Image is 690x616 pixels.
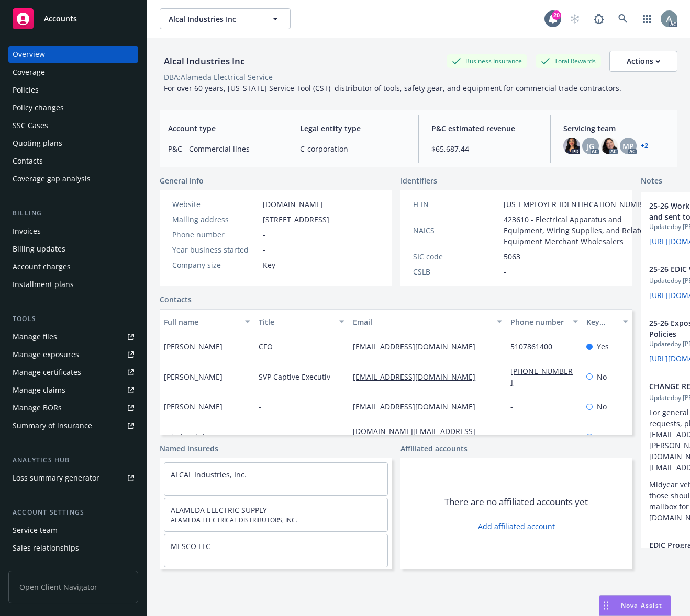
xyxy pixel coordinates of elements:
[164,83,621,93] span: For over 60 years, [US_STATE] Service Tool (CST) distributor of tools, safety gear, and equipment...
[8,46,138,63] a: Overview
[8,364,138,381] a: Manage certificates
[510,432,521,442] a: -
[582,309,632,334] button: Key contact
[510,316,566,327] div: Phone number
[169,14,259,25] span: Alcal Industries Inc
[8,557,138,574] a: Related accounts
[8,258,138,275] a: Account charges
[601,138,618,154] img: photo
[599,595,671,616] button: Nova Assist
[8,276,138,293] a: Installment plans
[504,199,653,210] span: [US_EMPLOYER_IDENTIFICATION_NUMBER]
[622,141,634,152] span: MP
[8,382,138,398] a: Manage claims
[13,470,99,486] div: Loss summary generator
[8,455,138,465] div: Analytics hub
[510,402,521,412] a: -
[637,8,658,29] a: Switch app
[8,346,138,363] a: Manage exposures
[8,314,138,324] div: Tools
[13,346,79,363] div: Manage exposures
[263,259,275,270] span: Key
[413,225,499,236] div: NAICS
[8,99,138,116] a: Policy changes
[13,540,79,556] div: Sales relationships
[13,241,65,257] div: Billing updates
[641,175,662,188] span: Notes
[164,316,239,327] div: Full name
[8,507,138,518] div: Account settings
[168,143,274,154] span: P&C - Commercial lines
[13,328,57,345] div: Manage files
[8,540,138,556] a: Sales relationships
[349,309,506,334] button: Email
[353,372,484,382] a: [EMAIL_ADDRESS][DOMAIN_NAME]
[353,341,484,351] a: [EMAIL_ADDRESS][DOMAIN_NAME]
[13,153,43,169] div: Contacts
[13,557,73,574] div: Related accounts
[431,123,538,134] span: P&C estimated revenue
[263,229,265,240] span: -
[506,309,582,334] button: Phone number
[613,8,633,29] a: Search
[164,371,222,382] span: [PERSON_NAME]
[504,251,520,262] span: 5063
[160,294,192,305] a: Contacts
[400,443,468,454] a: Affiliated accounts
[504,214,653,247] span: 423610 - Electrical Apparatus and Equipment, Wiring Supplies, and Related Equipment Merchant Whol...
[172,259,259,270] div: Company size
[13,276,74,293] div: Installment plans
[13,46,45,63] div: Overview
[13,170,91,187] div: Coverage gap analysis
[510,341,561,351] a: 5107861400
[164,431,236,442] span: Lyinda (abdanswers)
[259,371,330,382] span: SVP Captive Executiv
[413,266,499,277] div: CSLB
[621,601,662,610] span: Nova Assist
[8,153,138,169] a: Contacts
[171,505,267,515] a: ALAMEDA ELECTRIC SUPPLY
[8,135,138,152] a: Quoting plans
[8,170,138,187] a: Coverage gap analysis
[353,402,484,412] a: [EMAIL_ADDRESS][DOMAIN_NAME]
[597,371,607,382] span: No
[8,117,138,134] a: SSC Cases
[168,123,274,134] span: Account type
[8,571,138,603] span: Open Client Navigator
[586,316,617,327] div: Key contact
[609,51,677,72] button: Actions
[597,431,607,442] span: No
[400,175,437,186] span: Identifiers
[597,401,607,412] span: No
[13,135,62,152] div: Quoting plans
[13,522,58,539] div: Service team
[164,72,273,83] div: DBA: Alameda Electrical Service
[504,266,506,277] span: -
[510,366,573,387] a: [PHONE_NUMBER]
[8,82,138,98] a: Policies
[160,309,254,334] button: Full name
[8,208,138,219] div: Billing
[13,223,41,239] div: Invoices
[13,117,48,134] div: SSC Cases
[259,316,333,327] div: Title
[13,82,39,98] div: Policies
[160,175,204,186] span: General info
[164,401,222,412] span: [PERSON_NAME]
[8,522,138,539] a: Service team
[563,123,670,134] span: Servicing team
[597,341,609,352] span: Yes
[353,426,475,447] a: [DOMAIN_NAME][EMAIL_ADDRESS][DOMAIN_NAME]
[587,141,594,152] span: JG
[563,138,580,154] img: photo
[661,10,677,27] img: photo
[641,143,648,149] a: +2
[8,64,138,81] a: Coverage
[13,364,81,381] div: Manage certificates
[263,244,265,255] span: -
[263,214,329,225] span: [STREET_ADDRESS]
[8,417,138,434] a: Summary of insurance
[353,316,491,327] div: Email
[8,400,138,416] a: Manage BORs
